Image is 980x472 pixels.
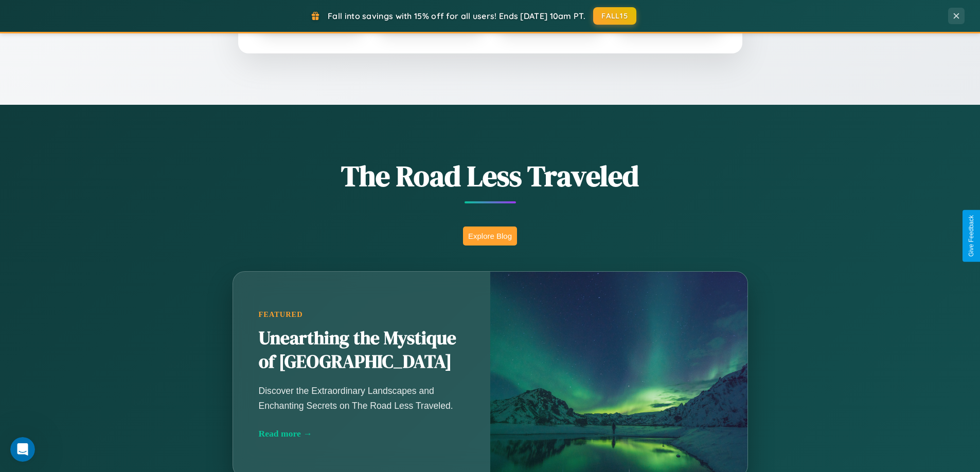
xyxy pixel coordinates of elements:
button: Explore Blog [463,226,517,246]
h1: The Road Less Traveled [182,156,799,196]
h2: Unearthing the Mystique of [GEOGRAPHIC_DATA] [259,327,465,374]
div: Featured [259,310,465,319]
div: Give Feedback [968,215,975,257]
p: Discover the Extraordinary Landscapes and Enchanting Secrets on The Road Less Traveled. [259,384,465,412]
span: Fall into savings with 15% off for all users! Ends [DATE] 10am PT. [328,11,585,21]
div: Read more → [259,428,465,439]
iframe: Intercom live chat [10,437,35,462]
button: FALL15 [593,7,636,25]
